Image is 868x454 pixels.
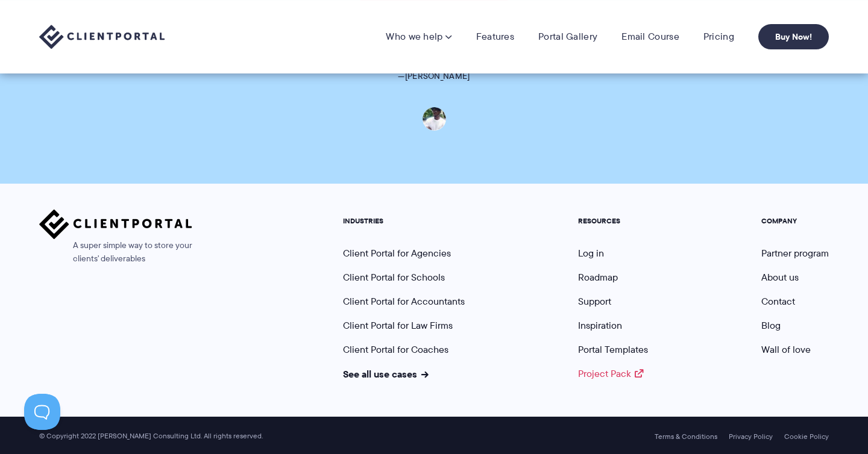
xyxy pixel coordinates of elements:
a: Client Portal for Agencies [343,246,451,260]
a: Client Portal for Schools [343,270,445,284]
a: See all use cases [343,367,429,381]
a: Log in [578,246,604,260]
a: Email Course [621,31,679,43]
span: A super simple way to store your clients' deliverables [39,239,192,266]
span: © Copyright 2022 [PERSON_NAME] Consulting Ltd. All rights reserved. [33,432,269,441]
a: Roadmap [578,270,618,284]
a: Portal Templates [578,343,648,356]
a: Portal Gallery [538,31,597,43]
a: About us [761,270,799,284]
a: Features [476,31,514,43]
a: Pricing [703,31,734,43]
a: Support [578,294,611,308]
a: Client Portal for Law Firms [343,319,453,332]
a: Cookie Policy [784,432,829,441]
a: Buy Now! [758,24,829,49]
h5: RESOURCES [578,217,648,225]
iframe: Toggle Customer Support [24,394,60,430]
p: —[PERSON_NAME] [96,67,773,84]
h5: INDUSTRIES [343,217,465,225]
a: Blog [761,319,781,332]
a: Privacy Policy [729,432,773,441]
a: Inspiration [578,319,622,332]
a: Wall of love [761,343,811,356]
h5: COMPANY [761,217,829,225]
a: Client Portal for Coaches [343,343,448,356]
a: Contact [761,294,795,308]
a: Terms & Conditions [655,432,717,441]
a: Project Pack [578,367,643,381]
a: Client Portal for Accountants [343,294,465,308]
a: Who we help [386,31,451,43]
a: Partner program [761,246,829,260]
